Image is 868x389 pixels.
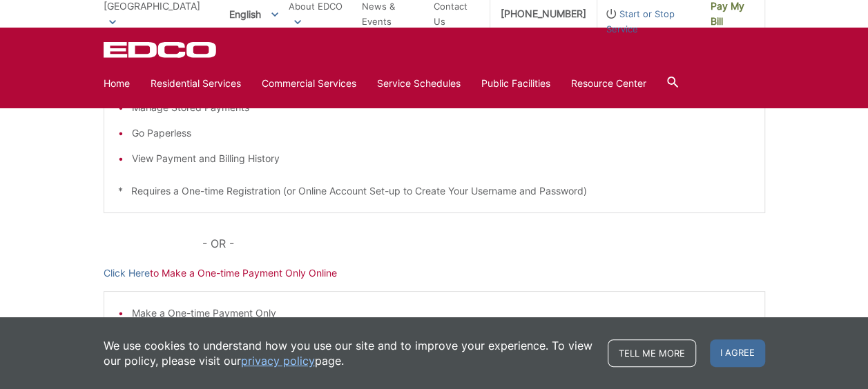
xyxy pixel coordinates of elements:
[571,76,646,91] a: Resource Center
[104,41,218,58] a: EDCD logo. Return to the homepage.
[118,183,751,199] p: * Requires a One-time Registration (or Online Account Set-up to Create Your Username and Password)
[481,76,550,91] a: Public Facilities
[710,339,765,367] span: I agree
[132,126,751,141] li: Go Paperless
[132,151,751,166] li: View Payment and Billing History
[202,234,764,253] p: - OR -
[608,339,696,367] a: Tell me more
[151,76,241,91] a: Residential Services
[241,353,315,368] a: privacy policy
[262,76,356,91] a: Commercial Services
[132,306,751,321] li: Make a One-time Payment Only
[104,266,765,281] p: to Make a One-time Payment Only Online
[104,266,150,281] a: Click Here
[104,338,594,368] p: We use cookies to understand how you use our site and to improve your experience. To view our pol...
[377,76,461,91] a: Service Schedules
[219,3,289,26] span: English
[104,76,130,91] a: Home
